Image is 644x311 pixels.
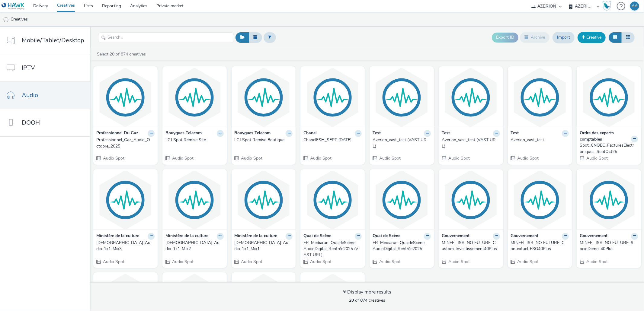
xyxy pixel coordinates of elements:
img: Biblienfolie_P-Audio-1x1-Mix3 visual [95,171,156,230]
strong: Ordre des experts comptables [580,130,630,142]
img: Hawk Academy [602,1,611,11]
input: Search... [98,32,234,43]
span: Audio Spot [309,259,332,265]
img: ChanelFSH_SEPT-OCT25 visual [302,68,363,127]
a: FR_Mediarun_QuaideScène_AudioDigital_Rentrée2025 (VAST URL) [303,240,362,258]
a: MINEFI_ISR_NO FUTURE_SocioDemo-40Plus [580,240,638,252]
a: LGJ Spot Remise Site [165,137,224,143]
div: [DEMOGRAPHIC_DATA]-Audio-1x1-Mix2 [165,240,221,252]
a: LGJ Spot Remise Boutique [235,137,293,143]
div: Azerion_vast_test [511,137,567,143]
a: [DEMOGRAPHIC_DATA]-Audio-1x1-Mix2 [165,240,224,252]
div: LGJ Spot Remise Site [165,137,221,143]
span: Audio Spot [241,259,263,265]
span: Audio Spot [379,259,401,265]
a: [DEMOGRAPHIC_DATA]-Audio-1x1-Mix3 [96,240,155,252]
a: Azerion_vast_test (VAST URL) [442,137,500,149]
strong: Gouvernement [442,233,469,240]
span: Audio [22,91,38,100]
div: [DEMOGRAPHIC_DATA]-Audio-1x1-Mix1 [235,240,290,252]
button: Table [621,32,635,43]
div: Professionnel_Gaz_Audio_Octobre_2025 [96,137,152,149]
strong: Test [511,130,519,137]
img: FR_Mediarun_QuaideScène_AudioDigital_Rentrée2025 (VAST URL) visual [302,171,363,230]
div: FR_Mediarun_QuaideScène_AudioDigital_Rentrée2025 (VAST URL) [303,240,359,258]
strong: Gouvernement [511,233,539,240]
img: FR_Mediarun_QuaideScène_AudioDigital_Rentrée2025 visual [371,171,432,230]
span: of 874 creatives [349,297,385,303]
a: Spot_CNOEC_FacturesElectroniques_SeptOct25 [580,142,638,155]
strong: Ministère de la culture [96,233,139,240]
strong: Quai de Scène [373,233,400,240]
img: Azerion_vast_test (VAST URL) visual [371,68,432,127]
img: Azerion_vast_test visual [509,68,571,127]
span: Audio Spot [171,259,194,265]
strong: 20 [349,297,354,303]
span: Audio Spot [517,155,539,161]
a: Import [553,32,575,43]
button: Export ID [492,33,518,42]
img: Spot_CNOEC_FacturesElectroniques_SeptOct25 visual [578,68,639,127]
div: [DEMOGRAPHIC_DATA]-Audio-1x1-Mix3 [96,240,152,252]
strong: Chanel [303,130,317,137]
strong: Bouygues Telecom [165,130,202,137]
span: Audio Spot [517,259,539,265]
button: Grid [609,32,622,43]
strong: Test [373,130,381,137]
img: LGJ Spot Remise Site visual [164,68,225,127]
a: Professionnel_Gaz_Audio_Octobre_2025 [96,137,155,149]
div: MINEFI_ISR_NO FUTURE_SocioDemo-40Plus [580,240,636,252]
img: MINEFI_ISR_NO FUTURE_SocioDemo-40Plus visual [578,171,639,230]
div: Display more results [343,289,391,296]
img: LGJ Spot Remise Boutique visual [233,68,294,127]
span: Mobile/Tablet/Desktop [22,36,84,45]
strong: Quai de Scène [303,233,331,240]
span: Audio Spot [379,155,401,161]
span: Audio Spot [586,259,608,265]
strong: Gouvernement [580,233,607,240]
button: Archive [520,32,549,43]
img: Biblienfolie_P-Audio-1x1-Mix2 visual [164,171,225,230]
span: IPTV [22,63,35,72]
img: MINEFI_ISR_NO FUTURE_Custom-Investissement40Plus visual [440,171,501,230]
div: MINEFI_ISR_NO FUTURE_Custom-Investissement40Plus [442,240,498,252]
div: AA [632,2,638,11]
div: LGJ Spot Remise Boutique [235,137,290,143]
a: Azerion_vast_test [511,137,569,143]
img: MINEFI_ISR_NO FUTURE_Contextuel-ESG40Plus visual [509,171,571,230]
strong: Test [442,130,450,137]
div: MINEFI_ISR_NO FUTURE_Contextuel-ESG40Plus [511,240,567,252]
strong: Ministère de la culture [235,233,277,240]
span: Audio Spot [448,155,470,161]
img: audio [3,17,9,23]
a: Select of 874 creatives [96,51,148,57]
div: Spot_CNOEC_FacturesElectroniques_SeptOct25 [580,142,636,155]
span: Audio Spot [171,155,194,161]
img: undefined Logo [2,2,25,10]
div: FR_Mediarun_QuaideScène_AudioDigital_Rentrée2025 [373,240,428,252]
a: Creative [578,32,606,43]
a: Hawk Academy [602,1,614,11]
div: ChanelFSH_SEPT-[DATE] [303,137,359,143]
a: MINEFI_ISR_NO FUTURE_Custom-Investissement40Plus [442,240,500,252]
strong: Ministère de la culture [165,233,208,240]
div: Azerion_vast_test (VAST URL) [373,137,428,149]
img: Azerion_vast_test (VAST URL) visual [440,68,501,127]
span: Audio Spot [448,259,470,265]
span: Audio Spot [102,155,124,161]
span: Audio Spot [309,155,332,161]
strong: 20 [110,51,114,57]
img: Professionnel_Gaz_Audio_Octobre_2025 visual [95,68,156,127]
span: Audio Spot [102,259,124,265]
a: MINEFI_ISR_NO FUTURE_Contextuel-ESG40Plus [511,240,569,252]
a: Azerion_vast_test (VAST URL) [373,137,431,149]
a: ChanelFSH_SEPT-[DATE] [303,137,362,143]
span: Audio Spot [241,155,263,161]
img: Biblienfolie_P-Audio-1x1-Mix1 visual [233,171,294,230]
span: Audio Spot [586,155,608,161]
a: FR_Mediarun_QuaideScène_AudioDigital_Rentrée2025 [373,240,431,252]
span: DOOH [22,118,40,127]
a: [DEMOGRAPHIC_DATA]-Audio-1x1-Mix1 [235,240,293,252]
div: Azerion_vast_test (VAST URL) [442,137,498,149]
